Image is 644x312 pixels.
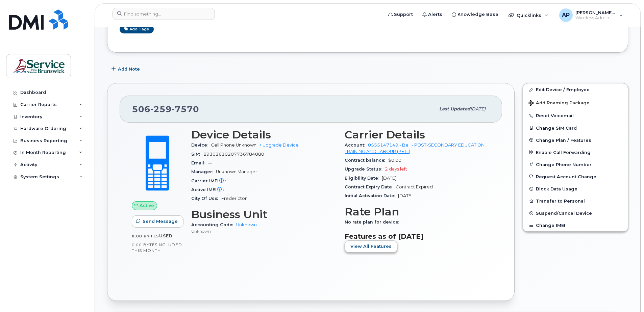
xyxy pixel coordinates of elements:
span: Initial Activation Date [345,193,398,198]
div: Quicklinks [504,8,553,22]
button: Enable Call Forwarding [523,146,628,158]
a: 0555147149 - Bell - POST-SECONDARY EDUCATION, TRAINING AND LABOUR (PETL) [345,142,486,154]
span: Enable Call Forwarding [536,150,591,155]
a: Knowledge Base [447,8,503,21]
a: Alerts [418,8,447,21]
h3: Features as of [DATE] [345,232,490,240]
span: No rate plan for device [345,219,402,225]
button: Suspend/Cancel Device [523,207,628,219]
span: SIM [191,152,203,157]
span: Alerts [428,11,442,18]
button: Block Data Usage [523,183,628,195]
span: [DATE] [470,106,486,111]
p: Unknown [191,228,337,234]
span: Fredericton [221,196,248,201]
button: Request Account Change [523,171,628,183]
span: Contract Expiry Date [345,184,396,189]
button: Change IMEI [523,219,628,231]
div: Arseneau, Pierre-Luc (PETL/EPFT) [554,8,628,22]
a: Add tags [120,25,154,33]
a: Unknown [236,222,257,227]
input: Find something... [113,8,215,20]
span: 0.00 Bytes [132,242,157,247]
a: + Upgrade Device [259,142,299,148]
button: Add Note [107,63,146,75]
span: Quicklinks [517,12,541,18]
span: Active IMEI [191,187,227,192]
span: [DATE] [382,176,396,181]
span: — [208,160,212,165]
button: Change Plan / Features [523,134,628,146]
span: 0.00 Bytes [132,234,159,238]
span: [PERSON_NAME] (PETL/EPFT) [575,10,616,15]
span: Email [191,160,208,165]
span: Cell Phone Unknown [211,142,256,148]
span: Manager [191,169,216,174]
button: Reset Voicemail [523,109,628,122]
span: AP [562,11,570,19]
span: Suspend/Cancel Device [536,211,592,216]
span: — [227,187,231,192]
span: Active [140,202,154,209]
span: 2 days left [385,166,407,172]
span: [DATE] [398,193,413,198]
span: 89302610207736784080 [203,152,264,157]
button: View All Features [345,240,397,253]
span: Eligibility Date [345,176,382,181]
span: Last updated [439,106,470,111]
span: 7570 [172,104,199,114]
button: Change Phone Number [523,158,628,171]
span: Upgrade Status [345,166,385,172]
span: Carrier IMEI [191,178,229,183]
button: Transfer to Personal [523,195,628,207]
span: View All Features [350,243,392,250]
button: Add Roaming Package [523,96,628,109]
h3: Business Unit [191,208,337,220]
button: Send Message [132,215,183,228]
h3: Carrier Details [345,129,490,141]
span: Change Plan / Features [536,137,591,142]
h3: Rate Plan [345,206,490,218]
span: Add Roaming Package [528,100,590,107]
span: City Of Use [191,196,221,201]
span: Wireless Admin [575,15,616,21]
span: Send Message [143,218,178,225]
span: Account [345,142,368,148]
span: 259 [150,104,172,114]
a: Edit Device / Employee [523,83,628,96]
span: Knowledge Base [457,11,498,18]
span: Accounting Code [191,222,236,227]
span: Support [394,11,413,18]
span: Contract balance [345,158,388,163]
span: Unknown Manager [216,169,257,174]
span: used [159,233,173,238]
a: Support [383,8,418,21]
span: — [229,178,233,183]
span: 506 [132,104,199,114]
span: $0.00 [388,158,401,163]
span: Contract Expired [396,184,433,189]
span: Device [191,142,211,148]
h3: Device Details [191,129,337,141]
button: Change SIM Card [523,122,628,134]
span: Add Note [118,66,140,72]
